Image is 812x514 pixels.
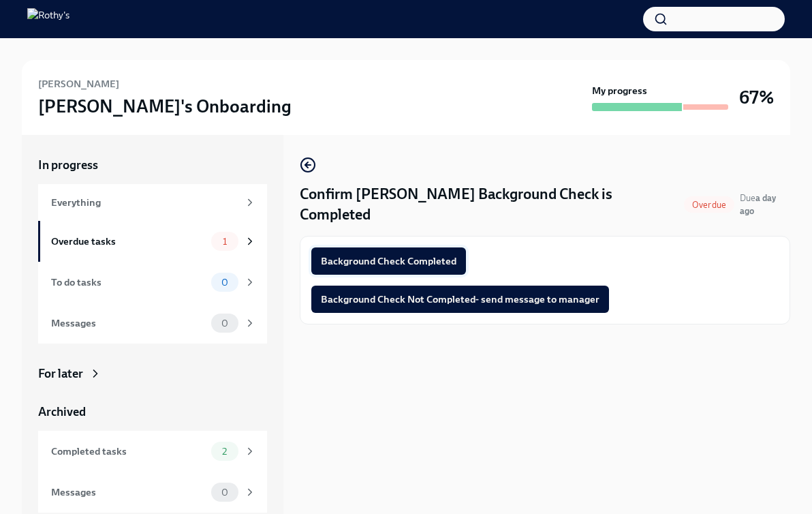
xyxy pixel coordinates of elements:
[51,485,206,500] div: Messages
[38,184,267,221] a: Everything
[740,193,776,216] strong: a day ago
[321,292,599,306] span: Background Check Not Completed- send message to manager
[213,318,236,329] span: 0
[213,277,236,288] span: 0
[215,237,235,247] span: 1
[51,195,238,210] div: Everything
[300,184,678,225] h4: Confirm [PERSON_NAME] Background Check is Completed
[311,247,466,275] button: Background Check Completed
[38,303,267,344] a: Messages0
[740,192,790,217] span: September 9th, 2025 12:00
[213,487,236,498] span: 0
[38,365,83,382] div: For later
[740,193,776,216] span: Due
[51,234,206,249] div: Overdue tasks
[739,85,774,110] h3: 67%
[51,275,206,290] div: To do tasks
[38,431,267,472] a: Completed tasks2
[38,94,292,119] h3: [PERSON_NAME]'s Onboarding
[684,200,734,210] span: Overdue
[38,157,267,173] a: In progress
[214,447,235,457] span: 2
[321,254,456,268] span: Background Check Completed
[38,472,267,513] a: Messages0
[311,286,609,313] button: Background Check Not Completed- send message to manager
[38,221,267,262] a: Overdue tasks1
[592,84,647,97] strong: My progress
[38,365,267,382] a: For later
[51,316,206,331] div: Messages
[27,8,69,30] img: Rothy's
[38,76,119,91] h6: [PERSON_NAME]
[38,404,267,420] a: Archived
[51,444,206,459] div: Completed tasks
[38,262,267,303] a: To do tasks0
